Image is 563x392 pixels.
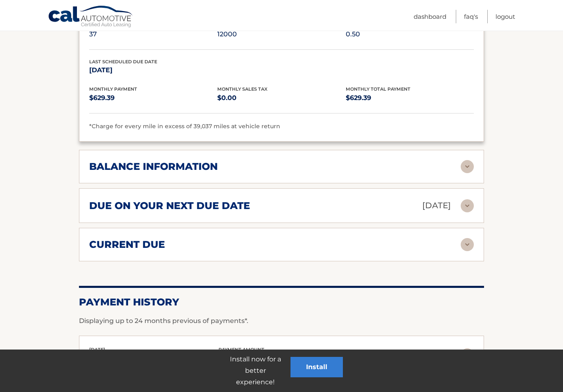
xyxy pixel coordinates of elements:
p: $0.00 [217,92,345,104]
a: Cal Automotive [48,5,134,29]
p: $629.39 [346,92,474,104]
p: Displaying up to 24 months previous of payments*. [79,316,484,326]
img: accordion-rest.svg [461,160,474,173]
img: accordion-rest.svg [461,199,474,212]
span: Last Scheduled Due Date [89,59,157,65]
span: [DATE] [89,347,105,352]
p: Install now for a better experience! [220,354,291,388]
p: $629.39 [89,92,217,104]
span: Monthly Sales Tax [217,86,268,92]
p: 12000 [217,29,345,40]
h2: Payment History [79,296,484,308]
h2: due on your next due date [89,200,250,212]
img: accordion-rest.svg [461,238,474,251]
img: accordion-rest.svg [461,348,474,361]
p: [DATE] [89,65,217,76]
button: Install [291,357,343,377]
span: Monthly Total Payment [346,86,410,92]
a: Dashboard [414,10,446,23]
span: *Charge for every mile in excess of 39,037 miles at vehicle return [89,122,280,130]
a: Logout [495,10,515,23]
span: payment amount [218,347,264,352]
p: [DATE] [422,198,451,213]
h2: current due [89,238,165,251]
span: Monthly Payment [89,86,137,92]
p: 37 [89,29,217,40]
a: FAQ's [464,10,478,23]
p: 0.50 [346,29,474,40]
h2: balance information [89,160,218,173]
